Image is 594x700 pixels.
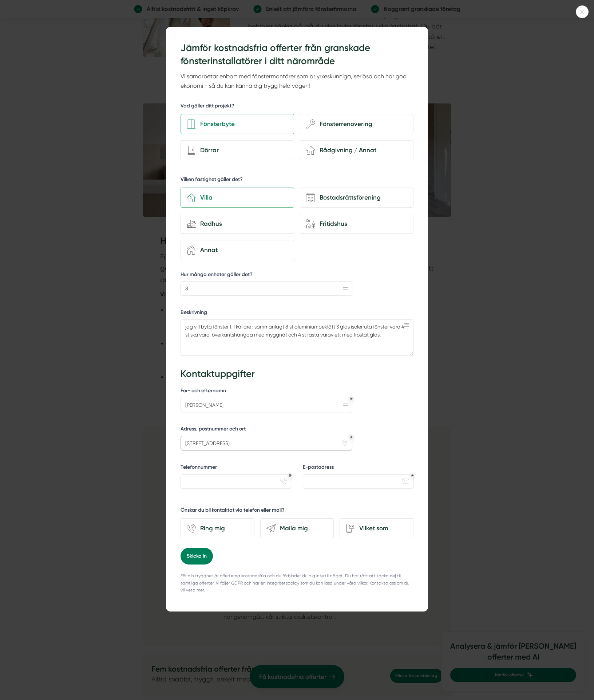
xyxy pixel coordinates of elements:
button: Skicka in [181,548,213,565]
h3: Kontaktuppgifter [181,367,413,381]
h5: Vad gäller ditt projekt? [181,102,234,111]
label: Adress, postnummer och ort [181,425,352,434]
label: Hur många enheter gäller det? [181,271,352,280]
div: Obligatoriskt [350,397,353,400]
h5: Vilken fastighet gäller det? [181,176,243,185]
label: För- och efternamn [181,387,352,396]
label: E-postadress [303,464,413,473]
label: Telefonnummer [181,464,291,473]
div: Obligatoriskt [411,474,414,477]
h5: Önskar du bli kontaktat via telefon eller mail? [181,507,285,516]
p: För din trygghet är offerterna kostnadsfria och du förbinder du dig inte till något. Du har rätt ... [181,573,413,594]
label: Beskrivning [181,309,413,318]
div: Obligatoriskt [289,474,292,477]
div: Obligatoriskt [350,436,353,439]
h3: Jämför kostnadsfria offerter från granskade fönsterinstallatörer i ditt närområde [181,42,413,68]
p: Vi samarbetar enbart med fönstermontörer som är yrkeskunniga, seriösa och har god ekonomi - så du... [181,72,413,91]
